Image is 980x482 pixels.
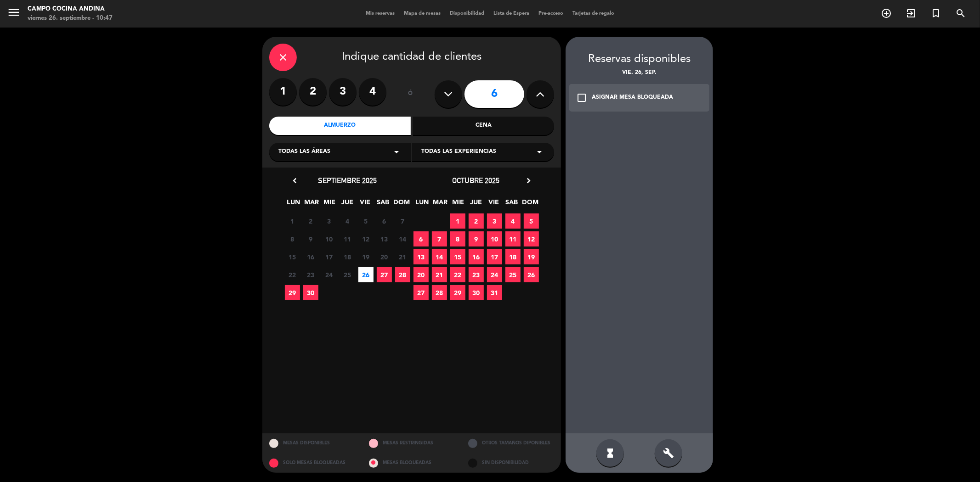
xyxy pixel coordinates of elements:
[278,147,330,157] span: Todas las áreas
[7,6,21,19] i: menu
[362,433,462,453] div: MESAS RESTRINGIDAS
[340,213,355,229] span: 4
[522,197,538,212] span: DOM
[269,117,411,135] div: Almuerzo
[592,93,673,102] div: ASIGNAR MESA BLOQUEADA
[413,117,555,135] div: Cena
[322,213,337,229] span: 3
[450,213,465,229] span: 1
[906,8,917,19] i: exit_to_app
[469,267,484,282] span: 23
[450,285,465,300] span: 29
[504,197,520,212] span: SAB
[433,197,448,212] span: MAR
[524,249,539,264] span: 19
[415,197,430,212] span: LUN
[534,146,545,157] i: arrow_drop_down
[414,249,429,264] span: 13
[450,267,465,282] span: 22
[487,231,502,247] span: 10
[377,249,392,264] span: 20
[299,78,327,106] label: 2
[432,231,447,247] span: 7
[262,433,362,453] div: MESAS DISPONIBLES
[362,453,462,473] div: MESAS BLOQUEADAS
[396,78,425,110] div: ó
[505,213,521,229] span: 4
[278,52,289,63] i: close
[322,197,337,212] span: MIE
[576,92,587,103] i: check_box_outline_blank
[395,249,410,264] span: 21
[469,249,484,264] span: 16
[487,267,502,282] span: 24
[269,44,554,71] div: Indique cantidad de clientes
[451,197,466,212] span: MIE
[358,197,373,212] span: VIE
[329,78,357,106] label: 3
[303,285,318,300] span: 30
[505,231,521,247] span: 11
[487,197,502,212] span: VIE
[322,231,337,247] span: 10
[361,11,399,16] span: Mis reservas
[421,147,496,157] span: Todas las experiencias
[340,249,355,264] span: 18
[391,146,402,157] i: arrow_drop_down
[340,267,355,282] span: 25
[432,267,447,282] span: 21
[453,176,500,185] span: octubre 2025
[469,197,484,212] span: JUE
[534,11,568,16] span: Pre-acceso
[377,231,392,247] span: 13
[262,453,362,473] div: SOLO MESAS BLOQUEADAS
[445,11,489,16] span: Disponibilidad
[304,197,319,212] span: MAR
[377,267,392,282] span: 27
[450,231,465,247] span: 8
[28,14,113,23] div: viernes 26. septiembre - 10:47
[358,213,374,229] span: 5
[358,231,374,247] span: 12
[340,197,355,212] span: JUE
[269,78,297,106] label: 1
[303,249,318,264] span: 16
[28,5,113,14] div: Campo Cocina Andina
[605,448,616,459] i: hourglass_full
[377,213,392,229] span: 6
[285,285,300,300] span: 29
[524,267,539,282] span: 26
[286,197,301,212] span: LUN
[568,11,619,16] span: Tarjetas de regalo
[469,213,484,229] span: 2
[930,8,941,19] i: turned_in_not
[358,249,374,264] span: 19
[285,231,300,247] span: 8
[524,231,539,247] span: 12
[399,11,445,16] span: Mapa de mesas
[395,267,410,282] span: 28
[395,231,410,247] span: 14
[303,213,318,229] span: 2
[340,231,355,247] span: 11
[394,197,409,212] span: DOM
[414,285,429,300] span: 27
[469,231,484,247] span: 9
[395,213,410,229] span: 7
[303,267,318,282] span: 23
[7,6,21,22] button: menu
[376,197,391,212] span: SAB
[566,50,713,68] div: Reservas disponibles
[285,249,300,264] span: 15
[881,8,892,19] i: add_circle_outline
[487,249,502,264] span: 17
[285,267,300,282] span: 22
[505,267,521,282] span: 25
[450,249,465,264] span: 15
[955,8,966,19] i: search
[285,213,300,229] span: 1
[487,213,502,229] span: 3
[358,267,374,282] span: 26
[322,249,337,264] span: 17
[489,11,534,16] span: Lista de Espera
